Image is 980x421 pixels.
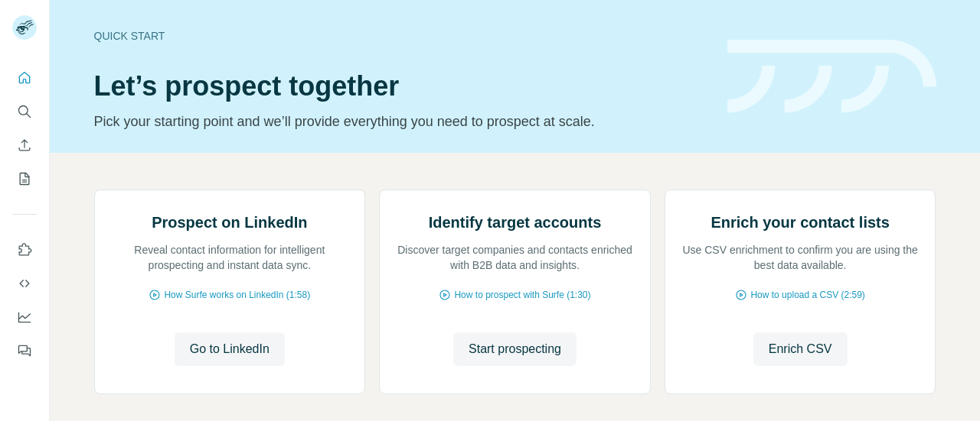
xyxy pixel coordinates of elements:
button: Search [12,98,37,125]
div: Quick start [94,28,709,44]
button: Enrich CSV [753,332,848,366]
p: Reveal contact information for intelligent prospecting and instant data sync. [110,242,350,273]
span: Go to LinkedIn [190,340,269,358]
img: banner [727,40,936,114]
button: Use Surfe on LinkedIn [12,236,37,264]
p: Use CSV enrichment to confirm you are using the best data available. [681,242,920,273]
h2: Enrich your contact lists [710,212,889,233]
button: Dashboard [12,303,37,331]
button: My lists [12,165,37,193]
span: How Surfe works on LinkedIn (1:58) [164,288,310,302]
button: Feedback [12,337,37,364]
h2: Identify target accounts [429,212,602,233]
span: How to upload a CSV (2:59) [750,288,864,302]
h2: Prospect on LinkedIn [152,212,307,233]
span: Enrich CSV [769,340,832,358]
p: Discover target companies and contacts enriched with B2B data and insights. [395,242,635,273]
span: How to prospect with Surfe (1:30) [454,288,590,302]
h1: Let’s prospect together [94,71,709,102]
button: Use Surfe API [12,270,37,297]
p: Pick your starting point and we’ll provide everything you need to prospect at scale. [94,111,709,132]
button: Start prospecting [453,332,577,366]
button: Enrich CSV [12,131,37,159]
button: Quick start [12,64,37,92]
button: Go to LinkedIn [175,332,285,366]
span: Start prospecting [469,340,561,358]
